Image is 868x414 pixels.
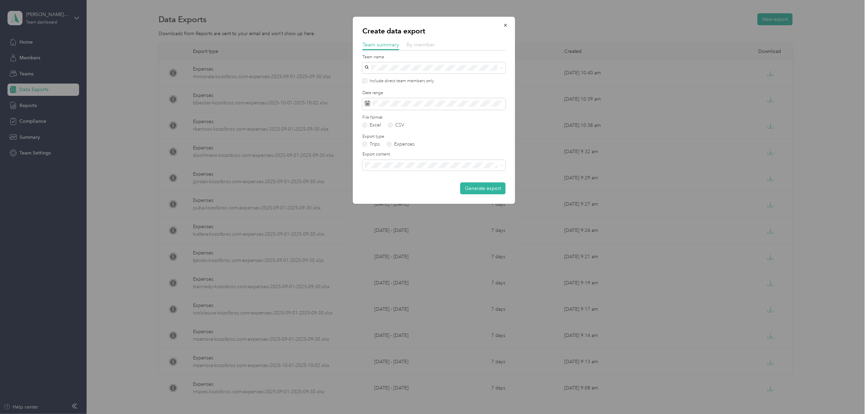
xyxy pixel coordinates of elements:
iframe: Everlance-gr Chat Button Frame [830,376,868,414]
label: Export content [362,151,506,158]
label: Excel [362,123,381,128]
label: Include direct team members only [367,78,434,84]
label: Trips [362,142,380,147]
label: Date range [362,90,506,96]
label: Expenses [387,142,415,147]
label: Export type [362,134,506,140]
label: CSV [388,123,404,128]
span: By member [406,41,435,48]
span: Team summary [362,41,399,48]
p: Create data export [362,26,506,36]
button: Generate export [460,182,506,194]
label: File format [362,115,506,121]
label: Team name [362,54,506,60]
